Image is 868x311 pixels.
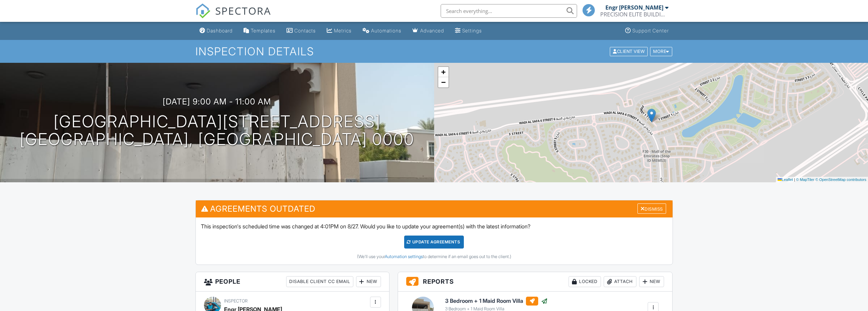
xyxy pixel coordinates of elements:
a: Automations (Basic) [360,25,404,37]
a: Advanced [410,25,447,37]
span: SPECTORA [215,3,271,18]
div: Locked [569,276,601,287]
a: Automation settings [385,254,423,259]
div: Support Center [632,28,669,33]
div: Attach [604,276,636,287]
a: © MapTiler [796,178,814,182]
input: Search everything... [441,4,577,18]
div: PRECISION ELITE BUILDING INSPECTION SERVICES L.L.C [600,11,668,18]
div: Settings [462,28,482,33]
img: Marker [647,109,656,123]
h3: Reports [398,272,673,292]
a: Zoom out [438,77,448,87]
img: The Best Home Inspection Software - Spectora [195,3,210,18]
div: Disable Client CC Email [286,276,353,287]
h3: Agreements Outdated [196,200,673,217]
a: Dashboard [197,25,235,37]
div: Metrics [334,28,352,33]
h6: 3 Bedroom + 1 Maid Room Villa [445,297,548,306]
a: Support Center [622,25,672,37]
div: Automations [371,28,401,33]
span: + [441,68,445,76]
a: Templates [241,25,278,37]
div: New [356,276,381,287]
div: Contacts [294,28,316,33]
a: SPECTORA [195,9,271,24]
a: Metrics [324,25,354,37]
a: Client View [609,48,649,54]
span: − [441,78,445,86]
div: Engr [PERSON_NAME] [605,4,663,11]
div: More [650,47,672,56]
a: © OpenStreetMap contributors [815,178,866,182]
span: Inspector [224,298,248,303]
h3: People [196,272,389,292]
div: (We'll use your to determine if an email goes out to the client.) [201,254,667,259]
div: This inspection's scheduled time was changed at 4:01PM on 8/27. Would you like to update your agr... [196,217,673,265]
a: Contacts [284,25,319,37]
a: Settings [452,25,485,37]
div: Update Agreements [404,236,464,249]
div: Client View [610,47,648,56]
span: | [794,178,795,182]
div: Advanced [420,28,444,33]
h1: Inspection Details [195,45,673,57]
div: Templates [251,28,276,33]
div: Dashboard [207,28,233,33]
h3: [DATE] 9:00 am - 11:00 am [163,97,271,106]
h1: [GEOGRAPHIC_DATA][STREET_ADDRESS] [GEOGRAPHIC_DATA], [GEOGRAPHIC_DATA] 0000 [20,113,414,149]
div: New [639,276,664,287]
div: Dismiss [637,203,666,214]
a: Zoom in [438,67,448,77]
a: Leaflet [778,178,793,182]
